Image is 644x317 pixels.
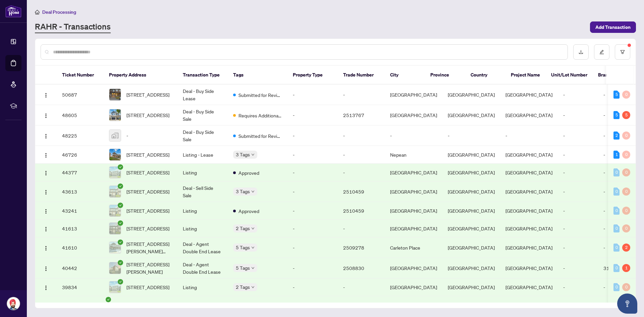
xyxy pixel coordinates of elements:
div: 2 [622,244,630,252]
span: [STREET_ADDRESS][PERSON_NAME] [126,261,172,275]
td: 2510459 [338,202,385,220]
td: 2510459 [338,181,385,202]
td: Deal - Buy Side Lease [177,85,228,105]
td: - [287,278,338,296]
span: down [251,153,255,156]
span: 5 Tags [236,264,250,272]
td: Listing [177,220,228,237]
td: [GEOGRAPHIC_DATA] [442,258,500,278]
span: [STREET_ADDRESS] [126,225,169,232]
div: 5 [622,111,630,119]
td: [GEOGRAPHIC_DATA] [385,220,442,237]
th: Property Type [287,66,338,85]
th: Unit/Lot Number [546,66,593,85]
div: 0 [622,168,630,176]
td: - [287,237,338,258]
td: [GEOGRAPHIC_DATA] [442,181,500,202]
td: Nepean [385,146,442,164]
td: [GEOGRAPHIC_DATA] [500,220,558,237]
button: Logo [41,149,51,160]
td: 46726 [57,146,104,164]
td: [GEOGRAPHIC_DATA] [442,237,500,258]
span: [STREET_ADDRESS] [126,111,169,119]
td: [GEOGRAPHIC_DATA] [500,181,558,202]
span: 2 Tags [236,283,250,291]
img: thumbnail-img [109,109,121,121]
img: Logo [43,190,49,195]
span: check-circle [118,164,123,170]
span: down [251,227,255,230]
td: [GEOGRAPHIC_DATA] [385,278,442,296]
td: - [558,125,598,146]
td: - [558,202,598,220]
th: Property Address [104,66,177,85]
td: [GEOGRAPHIC_DATA] [442,202,500,220]
td: - [558,85,598,105]
td: - [287,105,338,125]
img: Logo [43,226,49,232]
td: 41610 [57,237,104,258]
div: 5 [613,91,620,99]
span: download [579,50,583,54]
img: Profile Icon [7,297,20,310]
button: Logo [41,186,51,197]
td: 50687 [57,85,104,105]
img: Logo [43,266,49,271]
td: - [558,278,598,296]
td: [GEOGRAPHIC_DATA] [500,164,558,181]
button: Logo [41,282,51,293]
th: Province [425,66,465,85]
td: - [338,164,385,181]
td: 2508830 [338,258,385,278]
td: - [287,258,338,278]
td: 43613 [57,181,104,202]
span: home [35,10,40,14]
td: - [500,125,558,146]
img: Logo [43,246,49,251]
td: - [385,125,442,146]
img: thumbnail-img [109,130,121,141]
td: 2509278 [338,237,385,258]
span: Submitted for Review [238,91,282,99]
div: 0 [622,131,630,140]
td: [GEOGRAPHIC_DATA] [500,278,558,296]
img: Logo [43,113,49,118]
th: Branch [593,66,643,85]
div: 0 [613,283,620,291]
div: 5 [613,111,620,119]
td: [GEOGRAPHIC_DATA] [442,220,500,237]
th: City [385,66,425,85]
td: - [287,85,338,105]
td: - [338,278,385,296]
span: [STREET_ADDRESS] [126,151,169,158]
span: down [251,246,255,249]
td: 43241 [57,202,104,220]
a: RAHR - Transactions [35,21,111,33]
td: Carleton Place [385,237,442,258]
th: Trade Number [338,66,385,85]
td: - [558,105,598,125]
td: 2513767 [338,105,385,125]
td: - [558,220,598,237]
button: Add Transaction [590,21,636,33]
button: Logo [41,89,51,100]
button: Logo [41,167,51,178]
button: Open asap [617,294,637,314]
td: 41613 [57,220,104,237]
th: Project Name [505,66,546,85]
button: Logo [41,263,51,273]
img: thumbnail-img [109,149,121,160]
td: [GEOGRAPHIC_DATA] [500,105,558,125]
div: 0 [613,207,620,215]
span: 3 Tags [236,188,250,195]
div: 0 [613,244,620,252]
span: Add Transaction [595,22,631,33]
td: Listing - Lease [177,146,228,164]
td: Deal - Agent Double End Lease [177,237,228,258]
td: - [287,202,338,220]
span: 5 Tags [236,244,250,251]
span: down [251,190,255,193]
img: Logo [43,93,49,98]
span: down [251,266,255,270]
span: [STREET_ADDRESS] [126,283,169,291]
